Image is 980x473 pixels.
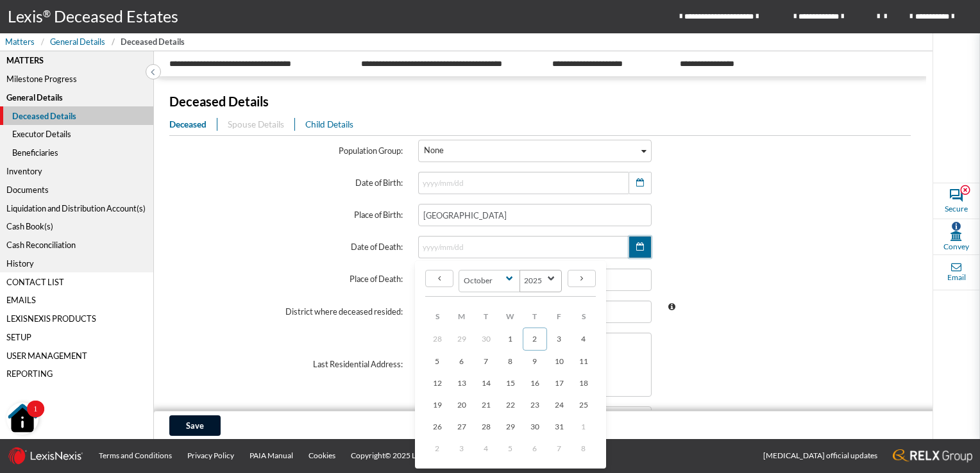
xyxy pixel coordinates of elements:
[421,143,446,159] span: None
[482,334,491,344] span: 30
[555,422,564,431] span: 31
[498,394,523,416] a: 22
[482,378,491,388] span: 14
[433,422,442,431] span: 26
[484,356,488,366] span: 7
[435,311,439,321] span: S
[418,172,629,194] input: yyyy/mm/dd
[579,378,588,388] span: 18
[474,372,498,394] a: 14
[91,439,180,472] a: Terms and Conditions
[508,334,512,344] span: 1
[50,36,105,48] span: General Details
[482,422,491,431] span: 28
[547,351,571,372] a: 10
[581,334,586,344] span: 4
[581,444,586,453] span: 8
[523,351,547,372] a: 9
[547,416,571,438] a: 31
[459,356,464,366] span: 6
[425,372,450,394] a: 12
[508,444,512,453] span: 5
[457,422,466,431] span: 27
[484,444,488,453] span: 4
[474,394,498,416] a: 21
[557,311,561,321] span: F
[162,228,410,266] label: Date of Death:
[305,119,353,129] span: Child Details
[756,439,885,472] a: [MEDICAL_DATA] official updates
[498,351,523,372] a: 8
[450,372,474,394] a: 13
[947,272,966,283] span: Email
[571,372,596,394] a: 18
[6,402,38,435] button: Open Resource Center, 1 new notification
[44,36,112,48] a: General Details
[523,372,547,394] a: 16
[186,420,204,431] span: Save
[557,334,561,344] span: 3
[425,394,450,416] a: 19
[484,311,488,321] span: T
[498,328,523,351] a: 1
[943,241,969,253] span: Convey
[523,416,547,438] a: 30
[547,372,571,394] a: 17
[498,416,523,438] a: 29
[418,140,652,162] div: Search for option
[433,378,442,388] span: 12
[547,328,571,351] a: 3
[169,415,221,436] button: Save
[43,6,54,28] p: ®
[506,422,515,431] span: 29
[530,422,539,431] span: 30
[555,356,564,366] span: 10
[162,164,410,202] label: Date of Birth:
[162,399,410,436] label: Marital Status:
[532,356,537,366] span: 9
[557,444,561,453] span: 7
[5,36,35,48] span: Matters
[162,196,410,234] label: Place of Birth:
[508,356,512,366] span: 8
[506,378,515,388] span: 15
[532,334,537,344] span: 2
[523,394,547,416] a: 23
[571,351,596,372] a: 11
[425,416,450,438] a: 26
[433,400,442,410] span: 19
[242,439,301,472] a: PAIA Manual
[5,36,41,48] a: Matters
[893,449,972,463] img: RELX_logo.65c3eebe.png
[450,394,474,416] a: 20
[530,400,539,410] span: 23
[532,444,537,453] span: 6
[162,325,410,404] label: Last Residential Address:
[547,394,571,416] a: 24
[162,261,410,299] label: Place of Death:
[162,132,410,170] label: Population Group:
[579,356,588,366] span: 11
[457,400,466,410] span: 20
[418,236,629,258] input: yyyy/mm/dd
[945,203,968,215] span: Secure
[301,439,343,472] a: Cookies
[162,293,410,331] label: District where deceased resided:
[571,328,596,351] a: 4
[555,400,564,410] span: 24
[459,444,464,453] span: 3
[448,143,638,144] input: Search for option
[425,351,450,372] a: 5
[450,416,474,438] a: 27
[458,311,465,321] span: M
[571,394,596,416] a: 25
[582,311,586,321] span: S
[523,328,547,351] a: 2
[435,356,439,366] span: 5
[474,351,498,372] a: 7
[506,311,514,321] span: W
[450,351,474,372] a: 6
[530,378,539,388] span: 16
[457,378,466,388] span: 13
[482,400,491,410] span: 21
